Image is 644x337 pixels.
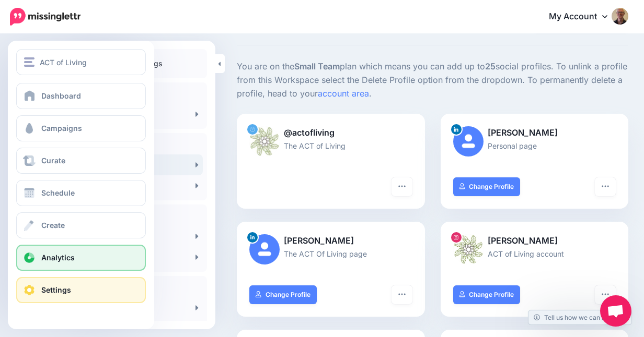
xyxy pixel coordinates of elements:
p: Personal page [453,140,616,152]
a: Change Profile [453,177,521,196]
p: @actofliving [249,126,412,140]
span: Analytics [41,253,75,262]
img: Missinglettr [10,8,80,26]
span: Campaigns [41,124,82,133]
img: user_default_image.png [249,234,280,264]
span: ACT of Living [40,56,87,68]
img: user_default_image.png [453,126,484,157]
a: My Account [538,4,628,30]
p: [PERSON_NAME] [453,234,616,248]
a: Tell us how we can improve [528,310,631,324]
p: [PERSON_NAME] [453,126,616,140]
p: The ACT of Living [249,140,412,152]
span: Schedule [41,188,75,197]
a: account area [318,88,369,99]
a: Curate [16,148,146,174]
p: [PERSON_NAME] [249,234,412,248]
div: Open chat [600,295,631,327]
a: Create [16,212,146,238]
p: ACT of Living account [453,248,616,260]
p: The ACT Of Living page [249,248,412,260]
a: Settings [16,277,146,303]
span: Create [41,221,65,230]
b: 25 [485,61,496,71]
img: eX5s7rff-35841.jpg [249,126,280,157]
span: Settings [41,285,71,294]
a: Change Profile [453,285,521,304]
p: You are on the plan which means you can add up to social profiles. To unlink a profile from this ... [237,60,628,101]
a: Change Profile [249,285,317,304]
a: Analytics [16,245,146,271]
a: Campaigns [16,115,146,141]
img: menu.png [24,57,34,67]
b: Small Team [294,61,340,71]
img: 51847296_2030681396986364_7471847849144090624_n-bsa153166.jpg [453,234,484,264]
a: Schedule [16,180,146,206]
span: Curate [41,156,65,165]
a: Dashboard [16,83,146,109]
span: Dashboard [41,91,81,100]
button: ACT of Living [16,49,146,75]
